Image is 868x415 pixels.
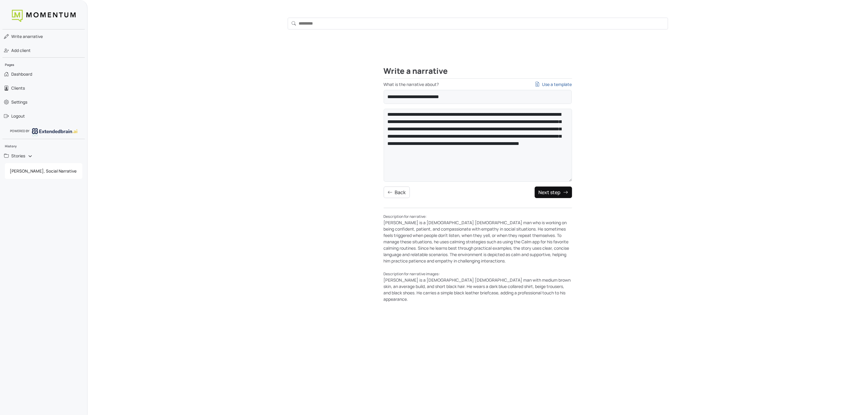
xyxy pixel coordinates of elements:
[11,71,32,77] span: Dashboard
[7,166,80,177] span: [PERSON_NAME], Social Narrative
[535,81,572,87] a: Use a template
[11,113,25,119] span: Logout
[384,187,410,198] button: Back
[384,271,440,276] small: Description for narrative images:
[5,166,82,177] a: [PERSON_NAME], Social Narrative
[384,214,427,219] small: Description for narrative:
[11,47,31,53] span: Add client
[11,33,43,39] span: narrative
[384,213,572,264] div: [PERSON_NAME] is a [DEMOGRAPHIC_DATA] [DEMOGRAPHIC_DATA] man who is working on being confident, p...
[11,85,25,91] span: Clients
[11,34,25,39] span: Write a
[11,153,25,159] span: Stories
[384,81,572,87] label: What is the narrative about?
[11,99,27,105] span: Settings
[32,128,77,136] img: logo
[384,270,572,302] div: [PERSON_NAME] is a [DEMOGRAPHIC_DATA] [DEMOGRAPHIC_DATA] man with medium brown skin, an average b...
[384,67,572,79] h2: Write a narrative
[535,187,572,198] button: Next step
[12,10,76,22] img: logo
